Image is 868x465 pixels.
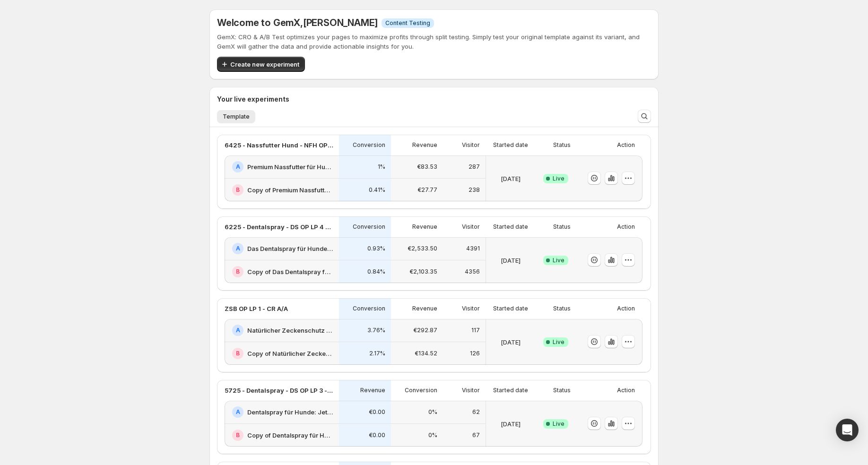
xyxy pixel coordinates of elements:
[385,19,430,27] span: Content Testing
[369,431,385,439] p: €0.00
[408,245,437,252] p: €2,533.50
[836,419,859,441] div: Open Intercom Messenger
[417,186,437,194] p: €27.77
[493,223,528,231] p: Started date
[247,162,333,172] h2: Premium Nassfutter für Hunde: Jetzt Neukunden Deal sichern!
[493,305,528,312] p: Started date
[553,338,564,346] span: Live
[353,223,385,231] p: Conversion
[472,408,480,416] p: 62
[553,175,564,182] span: Live
[360,387,385,394] p: Revenue
[247,431,333,440] h2: Copy of Dentalspray für Hunde: Jetzt Neukunden Deal sichern!
[300,17,378,28] span: , [PERSON_NAME]
[217,57,305,72] button: Create new experiment
[247,326,333,335] h2: Natürlicher Zeckenschutz für Hunde: Jetzt Neukunden Deal sichern!
[493,387,528,394] p: Started date
[236,408,240,416] h2: A
[236,186,240,194] h2: B
[501,419,521,429] p: [DATE]
[369,350,385,357] p: 2.17%
[471,327,480,334] p: 117
[617,387,635,394] p: Action
[472,431,480,439] p: 67
[412,141,437,149] p: Revenue
[230,60,299,69] span: Create new experiment
[553,420,564,428] span: Live
[223,113,250,121] span: Template
[553,141,571,149] p: Status
[367,268,385,276] p: 0.84%
[417,163,437,171] p: €83.53
[413,327,437,334] p: €292.87
[367,327,385,334] p: 3.76%
[217,32,651,51] p: GemX: CRO & A/B Test optimizes your pages to maximize profits through split testing. Simply test ...
[225,304,288,313] p: ZSB OP LP 1 - CR A/A
[412,305,437,312] p: Revenue
[428,408,437,416] p: 0%
[638,110,651,123] button: Search and filter results
[367,245,385,252] p: 0.93%
[405,387,437,394] p: Conversion
[617,223,635,231] p: Action
[247,407,333,417] h2: Dentalspray für Hunde: Jetzt Neukunden Deal sichern!
[469,163,480,171] p: 287
[462,223,480,231] p: Visitor
[465,268,480,276] p: 4356
[553,257,564,264] span: Live
[412,223,437,231] p: Revenue
[217,95,289,104] h3: Your live experiments
[225,222,333,232] p: 6225 - Dentalspray - DS OP LP 4 - Offer - (1,3,6) vs. (CFO)
[553,305,571,312] p: Status
[493,141,528,149] p: Started date
[236,163,240,171] h2: A
[553,387,571,394] p: Status
[369,186,385,194] p: 0.41%
[247,267,333,276] h2: Copy of Das Dentalspray für Hunde: Jetzt Neukunden Deal sichern!-v1
[462,387,480,394] p: Visitor
[369,408,385,416] p: €0.00
[617,305,635,312] p: Action
[501,337,521,347] p: [DATE]
[236,431,240,439] h2: B
[247,349,333,358] h2: Copy of Natürlicher Zeckenschutz für Hunde: Jetzt Neukunden Deal sichern!
[247,185,333,195] h2: Copy of Premium Nassfutter für Hunde: Jetzt Neukunden Deal sichern!
[247,244,333,253] h2: Das Dentalspray für Hunde: Jetzt Neukunden Deal sichern!-v1
[466,245,480,252] p: 4391
[470,350,480,357] p: 126
[217,17,378,28] h5: Welcome to GemX
[617,141,635,149] p: Action
[501,174,521,183] p: [DATE]
[225,386,333,395] p: 5725 - Dentalspray - DS OP LP 3 - kleine offer box mobil
[462,141,480,149] p: Visitor
[462,305,480,312] p: Visitor
[236,268,240,276] h2: B
[415,350,437,357] p: €134.52
[353,305,385,312] p: Conversion
[236,245,240,252] h2: A
[469,186,480,194] p: 238
[409,268,437,276] p: €2,103.35
[428,431,437,439] p: 0%
[236,327,240,334] h2: A
[378,163,385,171] p: 1%
[553,223,571,231] p: Status
[236,350,240,357] h2: B
[225,140,333,150] p: 6425 - Nassfutter Hund - NFH OP LP 1 - Offer - 3 vs. 2
[353,141,385,149] p: Conversion
[501,256,521,265] p: [DATE]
